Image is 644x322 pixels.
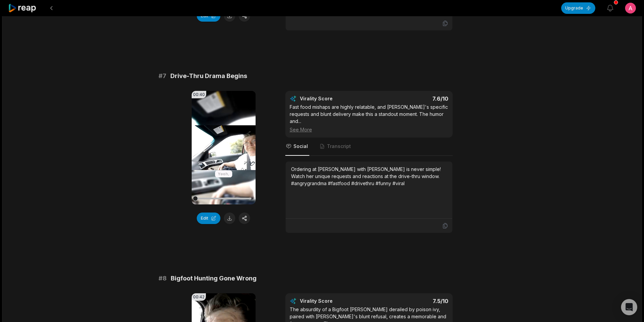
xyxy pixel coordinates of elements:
video: Your browser does not support mp4 format. [192,91,256,204]
span: Bigfoot Hunting Gone Wrong [171,274,257,283]
span: Social [293,143,308,150]
span: Drive-Thru Drama Begins [170,71,247,81]
span: # 7 [159,71,166,81]
div: Fast food mishaps are highly relatable, and [PERSON_NAME]'s specific requests and blunt delivery ... [290,103,448,133]
div: Open Intercom Messenger [621,299,637,315]
div: 7.5 /10 [376,298,448,304]
button: Upgrade [561,2,595,14]
div: 7.6 /10 [376,95,448,102]
nav: Tabs [285,138,453,156]
div: Virality Score [300,298,373,304]
span: # 8 [159,274,167,283]
div: See More [290,126,448,133]
button: Edit [197,213,220,224]
div: Ordering at [PERSON_NAME] with [PERSON_NAME] is never simple! Watch her unique requests and react... [291,166,447,187]
span: Transcript [327,143,351,150]
div: Virality Score [300,95,373,102]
